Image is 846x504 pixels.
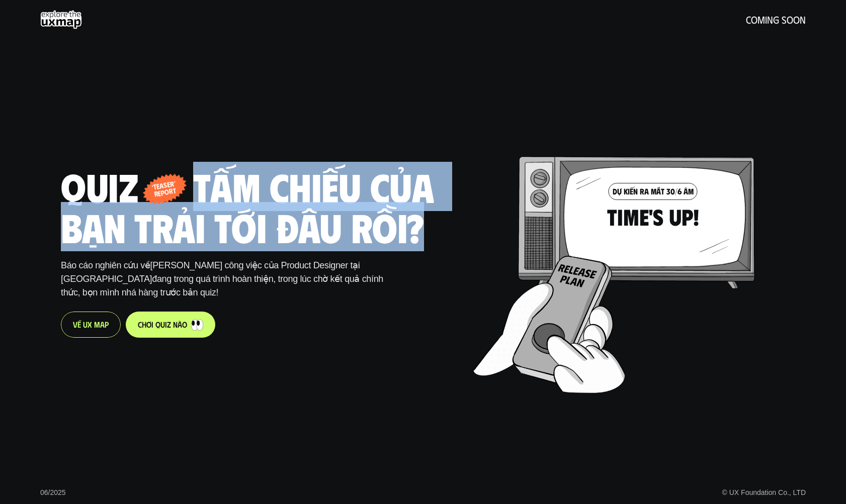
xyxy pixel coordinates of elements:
span: ề [77,320,81,329]
p: 06/2025 [40,487,66,498]
p: report [152,187,177,198]
span: U [83,320,88,329]
span: a [100,320,105,329]
p: Báo cáo nghiên cứu về đang trong quá trình hoàn thiện, trong lúc chờ kết quả chính thức, bọn mình... [61,259,400,299]
span: V [73,320,77,329]
span: à [178,320,182,329]
a: chơiquiznào [126,312,215,338]
span: n [173,320,178,329]
span: z [167,320,171,329]
span: [PERSON_NAME] công việc của Product Designer tại [GEOGRAPHIC_DATA] [61,260,362,284]
span: c [138,320,142,329]
span: h [142,320,146,329]
span: u [160,320,165,329]
span: o [182,320,187,329]
h1: Quiz - tấm chiếu của bạn trải tới đâu rồi? [61,166,460,247]
span: q [155,320,160,329]
span: ơ [146,320,151,329]
span: X [88,320,92,329]
span: p [105,320,109,329]
h5: coming soon [746,14,806,25]
p: ‘teaser’ [151,180,176,191]
span: i [151,320,153,329]
a: © UX Foundation Co., LTD [722,488,806,496]
a: coming soon [40,10,806,29]
span: M [94,320,100,329]
span: i [165,320,167,329]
